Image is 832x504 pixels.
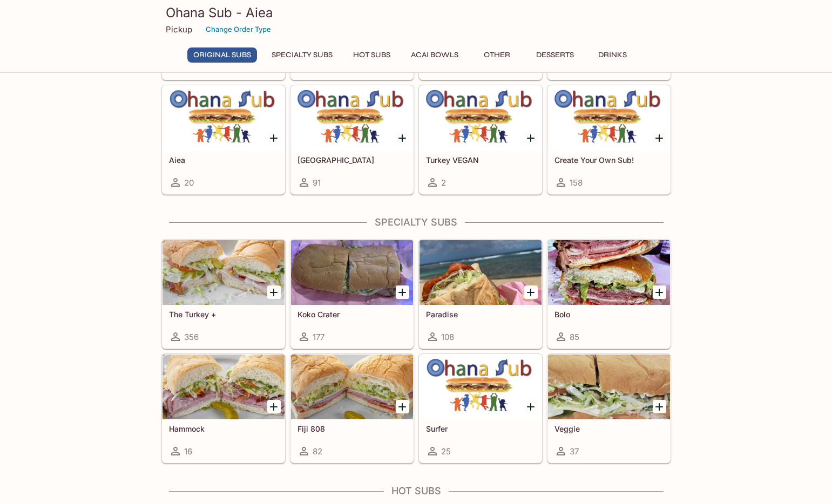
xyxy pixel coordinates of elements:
[290,85,414,194] a: [GEOGRAPHIC_DATA]91
[405,47,464,63] button: Acai Bowls
[290,240,414,349] a: Koko Crater177
[396,400,409,413] button: Add Fiji 808
[441,332,454,342] span: 108
[426,155,535,165] h5: Turkey VEGAN
[166,4,667,21] h3: Ohana Sub - Aiea
[396,131,409,145] button: Add Turkey
[267,400,281,413] button: Add Hammock
[297,310,407,319] h5: Koko Crater
[396,285,409,299] button: Add Koko Crater
[653,131,666,145] button: Add Create Your Own Sub!
[653,400,666,413] button: Add Veggie
[169,310,278,319] h5: The Turkey +
[570,446,579,457] span: 37
[589,47,637,63] button: Drinks
[570,178,583,188] span: 158
[297,424,407,433] h5: Fiji 808
[441,446,451,457] span: 25
[184,332,199,342] span: 356
[313,446,322,457] span: 82
[297,155,407,165] h5: [GEOGRAPHIC_DATA]
[426,310,535,319] h5: Paradise
[554,310,664,319] h5: Bolo
[162,354,285,463] a: Hammock16
[162,85,285,194] a: Aiea20
[166,24,192,35] p: Pickup
[267,131,281,145] button: Add Aiea
[420,240,542,305] div: Paradise
[291,355,413,419] div: Fiji 808
[419,85,542,194] a: Turkey VEGAN2
[419,354,542,463] a: Surfer25
[161,485,671,497] h4: Hot Subs
[291,240,413,305] div: Koko Crater
[266,47,339,63] button: Specialty Subs
[548,240,670,305] div: Bolo
[163,240,285,305] div: The Turkey +
[653,285,666,299] button: Add Bolo
[420,355,542,419] div: Surfer
[524,131,538,145] button: Add Turkey VEGAN
[524,285,538,299] button: Add Paradise
[184,446,192,457] span: 16
[161,216,671,228] h4: Specialty Subs
[313,332,324,342] span: 177
[184,178,194,188] span: 20
[441,178,446,188] span: 2
[530,47,580,63] button: Desserts
[547,240,671,349] a: Bolo85
[347,47,396,63] button: Hot Subs
[420,86,542,151] div: Turkey VEGAN
[163,86,285,151] div: Aiea
[267,285,281,299] button: Add The Turkey +
[419,240,542,349] a: Paradise108
[554,424,664,433] h5: Veggie
[547,85,671,194] a: Create Your Own Sub!158
[201,21,276,38] button: Change Order Type
[187,47,257,63] button: Original Subs
[169,155,278,165] h5: Aiea
[548,355,670,419] div: Veggie
[426,424,535,433] h5: Surfer
[290,354,414,463] a: Fiji 80882
[313,178,321,188] span: 91
[547,354,671,463] a: Veggie37
[548,86,670,151] div: Create Your Own Sub!
[570,332,579,342] span: 85
[524,400,538,413] button: Add Surfer
[473,47,522,63] button: Other
[163,355,285,419] div: Hammock
[554,155,664,165] h5: Create Your Own Sub!
[169,424,278,433] h5: Hammock
[291,86,413,151] div: Turkey
[162,240,285,349] a: The Turkey +356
